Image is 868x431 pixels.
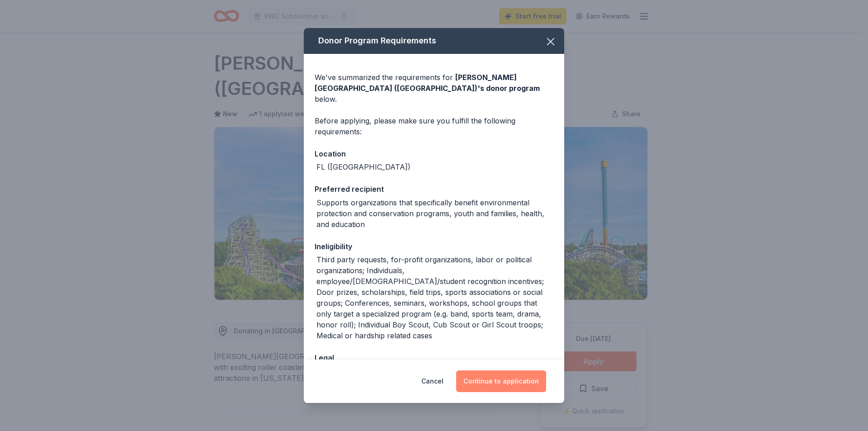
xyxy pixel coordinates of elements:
div: Location [315,148,553,160]
div: Third party requests, for-profit organizations, labor or political organizations; Individuals, em... [316,254,553,341]
div: Preferred recipient [315,183,553,195]
div: Before applying, please make sure you fulfill the following requirements: [315,115,553,137]
div: Ineligibility [315,241,553,252]
div: Supports organizations that specifically benefit environmental protection and conservation progra... [316,197,553,230]
button: Cancel [421,370,443,392]
button: Continue to application [456,370,546,392]
div: We've summarized the requirements for below. [315,72,553,104]
div: Donor Program Requirements [304,28,564,54]
div: Legal [315,352,553,364]
div: FL ([GEOGRAPHIC_DATA]) [316,161,410,172]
